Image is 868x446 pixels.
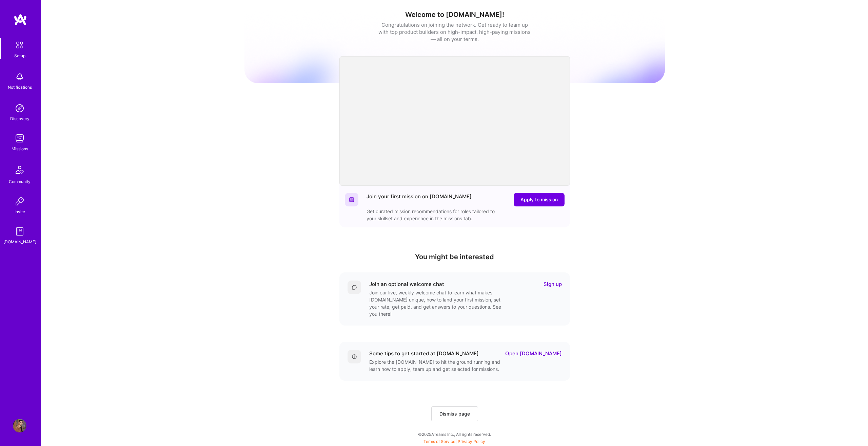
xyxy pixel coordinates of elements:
div: [DOMAIN_NAME] [3,238,36,245]
h1: Welcome to [DOMAIN_NAME]! [244,10,665,19]
button: Dismiss page [431,406,478,421]
img: setup [13,38,27,52]
div: Discovery [10,115,29,122]
img: logo [14,14,27,26]
div: Missions [12,145,28,152]
div: Congratulations on joining the network. Get ready to team up with top product builders on high-im... [378,21,531,43]
div: Setup [14,52,25,59]
img: Details [352,354,357,359]
div: Community [9,178,31,185]
a: Sign up [544,281,562,288]
span: Apply to mission [520,196,558,203]
img: bell [13,70,26,84]
div: © 2025 ATeams Inc., All rights reserved. [41,426,868,443]
img: Invite [13,195,26,208]
img: discovery [13,102,26,115]
a: Terms of Service [423,439,455,444]
a: User Avatar [11,419,28,432]
div: Join your first mission on [DOMAIN_NAME] [367,193,472,206]
img: teamwork [13,132,26,145]
div: Some tips to get started at [DOMAIN_NAME] [369,350,479,357]
div: Join our live, weekly welcome chat to learn what makes [DOMAIN_NAME] unique, how to land your fir... [369,289,505,317]
div: Join an optional welcome chat [369,281,444,288]
img: Website [349,197,354,202]
a: Privacy Policy [458,439,485,444]
button: Apply to mission [514,193,565,206]
a: Open [DOMAIN_NAME] [505,350,562,357]
div: Get curated mission recommendations for roles tailored to your skillset and experience in the mis... [367,208,502,222]
div: Notifications [8,84,32,91]
img: Comment [352,285,357,290]
iframe: video [339,56,570,186]
span: Dismiss page [439,410,470,417]
img: User Avatar [13,419,26,432]
span: | [423,439,485,444]
h4: You might be interested [339,253,570,261]
img: guide book [13,225,26,238]
img: Community [12,162,28,178]
div: Explore the [DOMAIN_NAME] to hit the ground running and learn how to apply, team up and get selec... [369,358,505,373]
div: Invite [15,208,25,215]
